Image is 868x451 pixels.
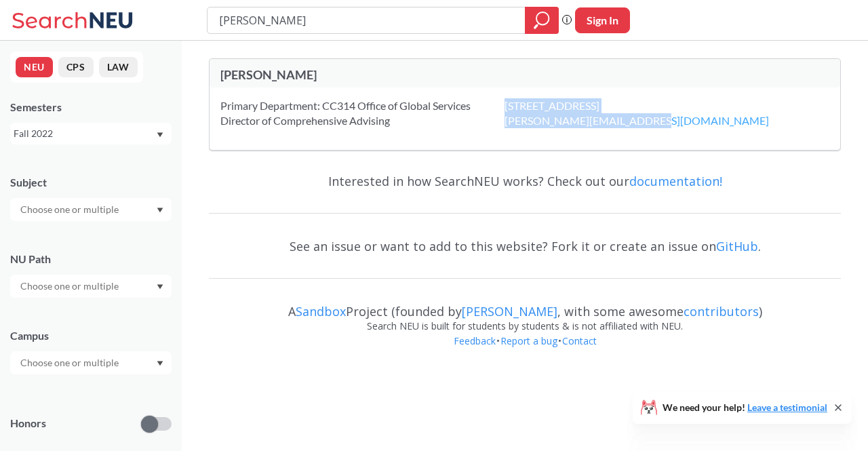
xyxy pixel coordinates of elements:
[10,328,172,343] div: Campus
[505,114,769,127] a: [PERSON_NAME][EMAIL_ADDRESS][DOMAIN_NAME]
[663,403,827,412] span: We need your help!
[747,401,827,413] a: Leave a testimonial
[534,11,550,30] svg: magnifying glass
[209,227,841,266] div: See an issue or want to add to this website? Fork it or create an issue on .
[209,334,841,369] div: • •
[14,278,127,294] input: Choose one or multiple
[10,252,172,267] div: NU Path
[209,161,841,201] div: Interested in how SearchNEU works? Check out our
[561,334,597,347] a: Contact
[629,173,722,189] a: documentation!
[157,132,163,138] svg: Dropdown arrow
[220,67,525,82] div: [PERSON_NAME]
[14,201,127,218] input: Choose one or multiple
[14,126,155,141] div: Fall 2022
[575,7,630,33] button: Sign In
[157,284,163,290] svg: Dropdown arrow
[505,98,803,128] div: [STREET_ADDRESS]
[209,319,841,334] div: Search NEU is built for students by students & is not affiliated with NEU.
[16,57,53,77] button: NEU
[296,303,346,319] a: Sandbox
[10,123,172,144] div: Fall 2022Dropdown arrow
[10,275,172,298] div: Dropdown arrow
[10,416,46,431] p: Honors
[157,361,163,366] svg: Dropdown arrow
[10,351,172,374] div: Dropdown arrow
[157,208,163,213] svg: Dropdown arrow
[453,334,496,347] a: Feedback
[10,175,172,190] div: Subject
[716,238,758,254] a: GitHub
[99,57,138,77] button: LAW
[500,334,558,347] a: Report a bug
[218,9,515,32] input: Class, professor, course number, "phrase"
[10,198,172,221] div: Dropdown arrow
[684,303,759,319] a: contributors
[10,100,172,115] div: Semesters
[209,292,841,319] div: A Project (founded by , with some awesome )
[525,7,559,34] div: magnifying glass
[14,355,127,371] input: Choose one or multiple
[58,57,94,77] button: CPS
[462,303,557,319] a: [PERSON_NAME]
[220,98,505,128] div: Primary Department: CC314 Office of Global Services Director of Comprehensive Advising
